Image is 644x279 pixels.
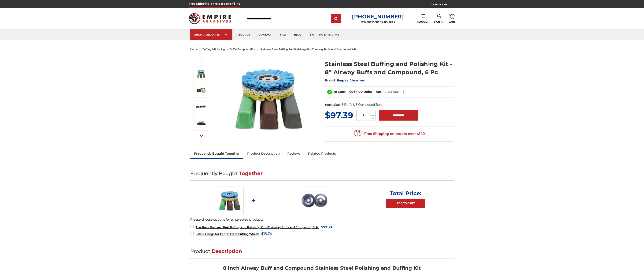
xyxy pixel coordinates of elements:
[196,226,210,229] strong: This Item:
[254,29,276,40] a: contact
[196,226,319,229] span: Stainless Steel Buffing and Polishing Kit - 8” Airway Buffs and Compound, 6 Pc
[196,131,207,140] button: Next
[239,170,263,176] span: Together
[190,217,454,222] p: Please choose options for all selected products
[190,149,243,158] a: Frequently Bought Together
[354,130,425,138] span: Free Shipping on orders over $149
[386,199,425,208] a: Add to Cart
[190,170,237,176] span: Frequently Bought
[212,248,242,254] span: Description
[190,248,210,254] span: Product
[196,57,207,66] button: Previous
[306,29,343,40] a: shipping & returns
[196,85,206,95] img: stainless steel 8 inch airway buffing wheel and compound kit
[390,190,421,197] p: Total Price:
[243,149,284,158] a: Product Description
[194,33,228,36] div: SHOP CATEGORIES
[284,149,304,158] a: Reviews
[321,224,332,230] span: $97.39
[304,149,340,158] a: Related Products
[325,103,341,107] dt: Pack Size:
[190,265,454,274] h2: 8 Inch Airway Buff and Compound Stainless Steel Polishing and Buffing Kit
[347,90,357,94] span: - Over
[334,90,347,94] span: In Stock
[190,48,198,51] a: home
[434,21,443,23] span: Sign In
[352,21,404,24] p: FOR QUESTIONS OR INQUIRIES
[449,14,455,23] a: Cart
[376,90,383,94] dt: SKU:
[352,14,404,20] a: [PHONE_NUMBER]
[290,29,306,40] a: blog
[196,68,206,79] img: 8 inch airway buffing wheel and compound kit for stainless steel
[189,10,231,27] img: Empire Abrasives
[325,78,336,82] span: Brand:
[260,48,357,51] span: stainless steel buffing and polishing kit - 8” airway buffs and compound, 6 pc
[358,90,363,94] span: 100
[449,21,455,23] span: Cart
[196,232,259,236] span: Safety Flange for Center Plate Buffing Wheels
[364,90,372,94] span: Units
[230,48,255,51] a: buff & compound kits
[417,14,429,23] a: Reorder
[417,21,429,23] span: Reorder
[216,187,244,214] img: 8 inch airway buffing wheel and compound kit for stainless steel
[196,118,206,128] img: Stainless Steel Buffing and Polishing Kit - 8” Airway Buffs and Compound, 6 Pc
[232,29,254,40] a: about us
[325,60,454,76] h1: Stainless Steel Buffing and Polishing Kit - 8” Airway Buffs and Compound, 6 Pc
[203,48,225,51] a: buffing & polishing
[325,110,353,120] span: $97.39
[261,231,272,237] span: $15.74
[227,55,311,140] img: 8 inch airway buffing wheel and compound kit for stainless steel
[337,78,365,82] a: Empire Abrasives
[342,103,382,107] dd: 3 Buffs & 3 Compound Bars
[276,29,290,40] a: faq
[384,90,401,94] dd: ABUF8KIT5
[332,15,340,23] input: Submit
[196,101,206,112] img: Stainless Steel Buffing and Polishing Kit - 8” Airway Buffs and Compound, 6 Pc
[432,2,455,8] a: CONTACT US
